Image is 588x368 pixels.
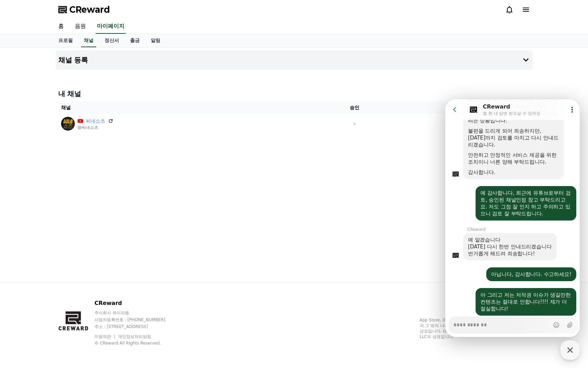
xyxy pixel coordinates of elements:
[61,117,75,131] img: 씨네쇼츠
[69,4,110,15] span: CReward
[78,125,113,130] p: @씨네쇼츠
[323,120,386,127] p: -
[58,101,320,114] th: 채널
[53,19,69,34] a: 홈
[420,317,530,339] p: App Store, iCloud, iCloud Drive 및 iTunes Store는 미국과 그 밖의 나라 및 지역에서 등록된 Apple Inc.의 서비스 상표입니다. Goo...
[86,117,105,125] a: 씨네쇼츠
[58,4,110,15] a: CReward
[94,299,179,307] p: CReward
[94,317,179,323] p: 사업자등록번호 : [PHONE_NUMBER]
[389,101,530,114] th: 상태
[58,89,530,99] h4: 내 채널
[58,56,88,64] h4: 채널 등록
[69,19,91,34] a: 음원
[53,34,78,47] a: 프로필
[145,34,166,47] a: 알림
[96,19,126,34] a: 마이페이지
[81,34,96,47] a: 채널
[94,324,179,329] p: 주소 : [STREET_ADDRESS]
[94,334,116,339] a: 이용약관
[124,34,145,47] a: 출금
[320,101,389,114] th: 승인
[118,334,151,339] a: 개인정보처리방침
[94,310,179,316] p: 주식회사 와이피랩
[56,50,533,70] button: 채널 등록
[445,99,580,337] iframe: Channel chat
[94,340,179,346] p: © CReward All Rights Reserved.
[99,34,124,47] a: 정산서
